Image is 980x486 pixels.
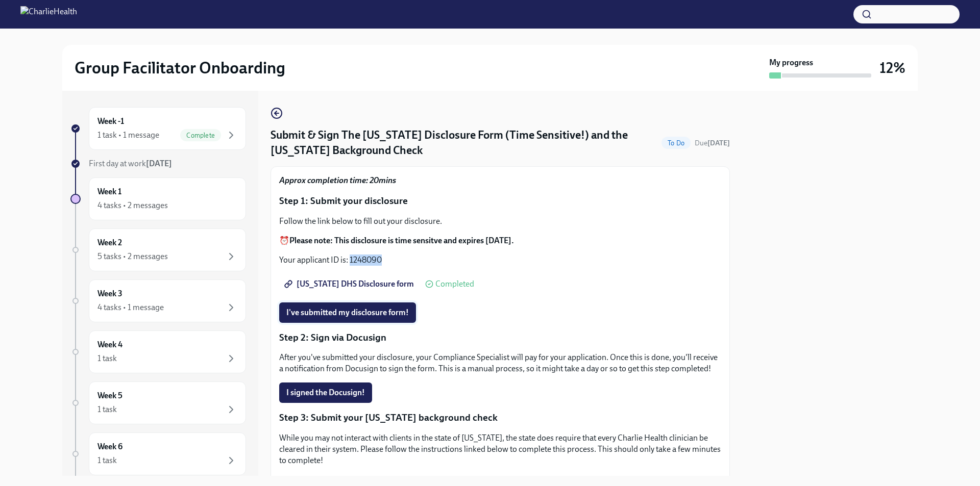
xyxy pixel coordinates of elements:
[279,175,396,185] strong: Approx completion time: 20mins
[279,274,421,294] a: [US_STATE] DHS Disclosure form
[97,390,122,401] h6: Week 5
[279,254,721,266] p: Your applicant ID is: 1248090
[286,388,365,398] span: I signed the Docusign!
[286,308,409,318] span: I've submitted my disclosure form!
[97,302,164,313] div: 4 tasks • 1 message
[20,6,77,22] img: CharlieHealth
[70,279,246,322] a: Week 34 tasks • 1 message
[879,59,905,77] h3: 12%
[279,216,721,227] p: Follow the link below to fill out your disclosure.
[97,288,122,299] h6: Week 3
[279,382,372,403] button: I signed the Docusign!
[97,353,117,364] div: 1 task
[435,280,474,288] span: Completed
[180,132,221,139] span: Complete
[97,130,159,141] div: 1 task • 1 message
[97,339,122,350] h6: Week 4
[707,139,730,147] strong: [DATE]
[75,58,285,78] h2: Group Facilitator Onboarding
[70,228,246,271] a: Week 25 tasks • 2 messages
[769,57,813,68] strong: My progress
[70,381,246,424] a: Week 51 task
[695,138,730,148] span: September 17th, 2025 10:00
[89,159,172,168] span: First day at work
[97,441,122,452] h6: Week 6
[70,107,246,150] a: Week -11 task • 1 messageComplete
[279,331,721,344] p: Step 2: Sign via Docusign
[97,116,124,127] h6: Week -1
[70,432,246,475] a: Week 61 task
[695,139,730,147] span: Due
[97,237,122,248] h6: Week 2
[146,159,172,168] strong: [DATE]
[70,177,246,220] a: Week 14 tasks • 2 messages
[97,455,117,466] div: 1 task
[97,186,121,197] h6: Week 1
[440,475,578,484] strong: [EMAIL_ADDRESS][DOMAIN_NAME]
[70,330,246,373] a: Week 41 task
[279,352,721,374] p: After you've submitted your disclosure, your Compliance Specialist will pay for your application....
[279,235,721,246] p: ⏰
[279,411,721,424] p: Step 3: Submit your [US_STATE] background check
[279,194,721,208] p: Step 1: Submit your disclosure
[279,302,416,323] button: I've submitted my disclosure form!
[97,251,168,262] div: 5 tasks • 2 messages
[289,236,514,245] strong: Please note: This disclosure is time sensitve and expires [DATE].
[279,432,721,466] p: While you may not interact with clients in the state of [US_STATE], the state does require that e...
[271,127,657,158] h4: Submit & Sign The [US_STATE] Disclosure Form (Time Sensitive!) and the [US_STATE] Background Check
[70,158,246,169] a: First day at work[DATE]
[286,279,414,289] span: [US_STATE] DHS Disclosure form
[661,139,691,147] span: To Do
[97,404,117,415] div: 1 task
[97,200,168,211] div: 4 tasks • 2 messages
